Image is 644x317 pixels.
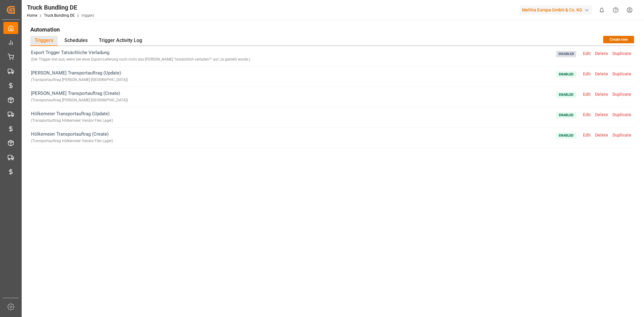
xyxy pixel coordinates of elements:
button: show 0 new notifications [595,3,609,17]
span: Edit [581,51,593,56]
span: Duplicate [610,112,633,117]
span: Enabled [556,133,576,139]
span: Edit [581,112,593,117]
span: Delete [593,51,610,56]
div: Truck Bundling DE [27,3,94,12]
div: ( Transportauftrag Hölkemeier Vendor Flex Lager ) [31,117,113,124]
span: Delete [593,71,610,76]
div: ( Transportauftrag Hölkemeier Vendor Flex Lager ) [31,137,113,145]
span: Duplicate [610,92,633,97]
div: Melitta Europa GmbH & Co. KG [520,6,592,15]
button: Help Center [609,3,623,17]
a: Truck Bundling DE [44,13,75,18]
button: Melitta Europa GmbH & Co. KG [520,4,595,16]
button: Create new [603,36,634,43]
span: Delete [593,112,610,117]
div: Trigger Activity Log [94,36,146,46]
span: Edit [581,92,593,97]
div: Triggers [30,36,58,46]
div: ( Transportauftrag [PERSON_NAME] [GEOGRAPHIC_DATA] ) [31,76,128,83]
span: Enabled [556,112,576,118]
span: Export Trigger Tatsächliche Verladung [31,49,250,63]
div: ( Der Trigger löst aus, wenn bei einer Export-Lieferung noch nicht das [PERSON_NAME] "tatsächlich... [31,56,250,63]
div: ( Transportauftrag [PERSON_NAME] [GEOGRAPHIC_DATA] ) [31,97,128,104]
span: Delete [593,92,610,97]
span: Hölkemeier Transportauftrag (Update) [31,110,113,124]
span: Disabled [556,51,576,57]
span: [PERSON_NAME] Transportauftrag (Update) [31,70,128,83]
span: Duplicate [610,133,633,137]
span: Edit [581,133,593,137]
a: Home [27,13,37,18]
span: Delete [593,133,610,137]
span: [PERSON_NAME] Transportauftrag (Create) [31,90,128,104]
span: Duplicate [610,51,633,56]
span: Edit [581,71,593,76]
span: Enabled [556,92,576,98]
span: Hölkemeier Transportauftrag (Create) [31,131,113,145]
h1: Automation [30,24,634,35]
span: Enabled [556,71,576,78]
span: Duplicate [610,71,633,76]
div: Schedules [60,36,92,46]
